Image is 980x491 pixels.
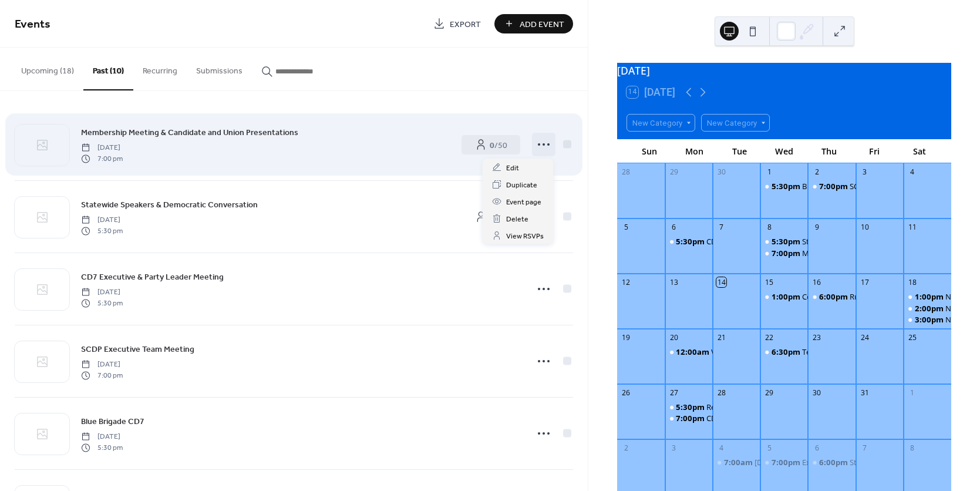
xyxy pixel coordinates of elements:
div: 29 [765,388,774,398]
a: SCDP Executive Team Meeting [81,342,194,356]
div: Election Day [713,457,760,468]
div: 7 [716,223,726,233]
span: Duplicate [506,179,537,191]
div: State of the Economy Panel [808,457,856,468]
a: Membership Meeting & Candidate and Union Presentations [81,126,298,139]
span: 7:00pm [819,181,850,191]
div: Statewide Speakers & Democratic Conversation [802,236,969,247]
span: Membership Meeting & Candidate and Union Presentations [81,127,298,139]
div: 16 [812,277,822,287]
span: 5:30pm [772,236,802,247]
div: CD7 Executive & Party Leader Meeting [665,236,713,247]
div: 5 [765,443,774,453]
div: 18 [907,277,917,287]
div: [DATE] [755,457,778,468]
span: 6:30pm [772,347,802,357]
div: No Kings: Chesaning Rally [904,291,951,302]
div: Thu [807,139,852,163]
div: SCDP Executive Team Meeting [808,181,856,191]
button: Past (10) [83,48,133,90]
div: CD7 Rural Caucus [665,413,713,423]
div: 20 [669,332,679,342]
div: No Kings 2.0 [904,303,951,314]
div: 22 [765,332,774,342]
span: Blue Brigade CD7 [81,416,144,428]
div: 25 [907,332,917,342]
span: View RSVPs [506,230,544,243]
div: 23 [812,332,822,342]
b: 0 [490,137,494,153]
div: Mon [672,139,717,163]
div: 8 [907,443,917,453]
div: SCDP Executive Team Meeting [850,181,956,191]
a: Export [425,14,490,33]
div: 3 [860,167,870,177]
span: Delete [506,213,528,226]
span: 7:00am [724,457,755,468]
span: 7:00 pm [81,370,123,381]
div: 29 [669,167,679,177]
div: [DATE] [617,63,951,78]
div: Fri [852,139,897,163]
span: Event page [506,196,541,208]
div: Statewide Speakers & Democratic Conversation [760,236,808,247]
div: Rep Tsernoglou Fundraiser [665,402,713,412]
div: State of the Economy Panel [850,457,946,468]
span: 7:00 pm [81,153,123,164]
div: 4 [716,443,726,453]
div: Voter Registration On-Line Ends [711,347,823,357]
div: 10 [860,223,870,233]
div: 6 [669,223,679,233]
div: 6 [812,443,822,453]
button: Upcoming (18) [12,48,83,89]
button: Recurring [133,48,187,89]
div: Community Outreach Member Meeting [760,291,808,302]
span: 5:30pm [676,236,706,247]
a: Blue Brigade CD7 [81,415,144,428]
span: 6:00pm [819,457,850,468]
a: Add Event [494,14,573,33]
span: 5:30pm [772,181,802,191]
span: / 50 [490,139,507,152]
span: Statewide Speakers & Democratic Conversation [81,199,258,211]
span: Export [450,18,481,31]
span: Add Event [520,18,564,31]
div: Tech and Communications Member Committee Meeting [760,347,808,357]
div: CD7 Executive & Party Leader Meeting [706,236,841,247]
a: Statewide Speakers & Democratic Conversation [81,198,258,211]
div: 28 [716,388,726,398]
span: [DATE] [81,432,123,442]
div: Rep Tsernoglou Fundraiser [706,402,800,412]
div: Executive Committee Meeting [760,457,808,468]
div: 28 [621,167,631,177]
div: Run Local [808,291,856,302]
div: 8 [765,223,774,233]
div: 21 [716,332,726,342]
span: 12:00am [676,347,711,357]
div: 26 [621,388,631,398]
div: No Kings Lansing Capitol [904,314,951,325]
div: Sun [627,139,672,163]
div: 30 [716,167,726,177]
span: CD7 Executive & Party Leader Meeting [81,271,224,284]
div: 14 [716,277,726,287]
div: 5 [621,223,631,233]
span: SCDP Executive Team Meeting [81,344,194,356]
div: 2 [812,167,822,177]
a: 0/50 [462,207,520,227]
div: 31 [860,388,870,398]
div: 2 [621,443,631,453]
div: 4 [907,167,917,177]
div: Membership Meeting & Candidate and Union Presentations [760,248,808,258]
div: Run Local [850,291,884,302]
span: Events [15,13,50,36]
div: Sat [897,139,942,163]
div: 27 [669,388,679,398]
div: Tue [717,139,762,163]
div: 24 [860,332,870,342]
div: 3 [669,443,679,453]
div: Community Outreach Member Meeting [802,291,941,302]
button: Submissions [187,48,252,89]
div: 30 [812,388,822,398]
div: 11 [907,223,917,233]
